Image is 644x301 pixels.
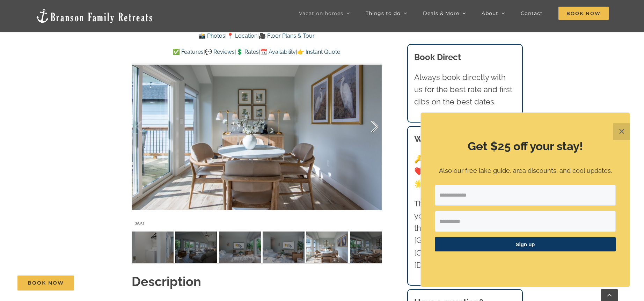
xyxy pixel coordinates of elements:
img: Blue-Pearl-vacation-home-rental-Lake-Taneycomo-2095-scaled.jpg-nggid03915-ngg0dyn-120x90-00f0w010... [350,232,392,263]
h3: Book Direct [414,51,516,64]
span: Vacation homes [299,11,343,16]
a: 📆 Availability [260,49,296,55]
h2: Get $25 off your stay! [435,138,616,154]
strong: Description [132,274,201,289]
a: 💬 Reviews [205,49,235,55]
h3: Why book with us? [414,133,516,145]
a: Contact [521,6,543,20]
p: Always book directly with us for the best rate and first dibs on the best dates. [414,71,516,108]
img: Blue-Pearl-vacation-home-rental-Lake-Taneycomo-2041-scaled.jpg-nggid03901-ngg0dyn-120x90-00f0w010... [132,232,174,263]
img: Blue-Pearl-vacation-home-rental-Lake-Taneycomo-2089-TV-copy-scaled.jpg-nggid03912-ngg0dyn-120x90-... [219,232,261,263]
a: 📍 Location [227,32,257,39]
button: Close [613,123,630,140]
span: Contact [521,11,543,16]
a: Vacation homes [299,6,350,20]
a: Things to do [366,6,407,20]
img: Blue-Pearl-vacation-home-rental-Lake-Taneycomo-2092-scaled.jpg-nggid03914-ngg0dyn-120x90-00f0w010... [306,232,348,263]
span: Deals & More [423,11,459,16]
span: Book Now [558,7,609,20]
p: | | | | [132,47,382,57]
a: 🎥 Floor Plans & Tour [259,32,315,39]
span: Book Now [28,280,64,286]
nav: Main Menu Sticky [299,6,609,20]
p: | | [132,31,382,41]
img: Branson Family Retreats Logo [35,8,154,24]
a: Book Now [17,276,74,291]
a: 💲 Rates [236,49,259,55]
input: First Name [435,211,616,232]
span: Things to do [366,11,401,16]
button: Sign up [435,237,616,251]
span: About [482,11,498,16]
a: Deals & More [423,6,466,20]
a: 📸 Photos [199,32,225,39]
a: ✅ Features [173,49,204,55]
input: Email Address [435,185,616,206]
img: Blue-Pearl-vacation-home-rental-Lake-Taneycomo-2090-TV-copy-scaled.jpg-nggid03913-ngg0dyn-120x90-... [263,232,305,263]
p: ​ [435,260,616,267]
p: Thousands of families like you have trusted us with their vacations to [GEOGRAPHIC_DATA] and [GEO... [414,198,516,271]
p: 🔑 Hand-picked homes ❤️ Memorable vacations 🌟 Exceptional experience [414,153,516,190]
a: 👉 Instant Quote [297,49,340,55]
a: About [482,6,505,20]
img: Blue-Pearl-vacation-home-rental-Lake-Taneycomo-2086-scaled.jpg-nggid03911-ngg0dyn-120x90-00f0w010... [175,232,217,263]
p: Also our free lake guide, area discounts, and cool updates. [435,166,616,176]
